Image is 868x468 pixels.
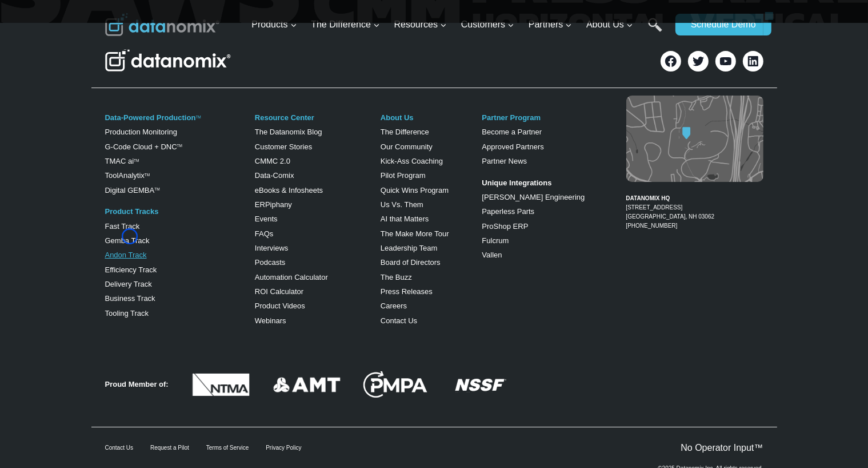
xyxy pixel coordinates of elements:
a: Automation Calculator [255,273,328,281]
a: ToolAnalytix [105,171,145,180]
a: Andon Track [105,251,147,259]
a: FAQs [255,229,274,238]
strong: DATANOMIX HQ [626,195,670,201]
a: TM [195,115,201,119]
a: TMAC aiTM [105,157,139,165]
a: [PERSON_NAME] Engineering [482,193,585,201]
span: Customers [461,17,514,32]
a: Become a Partner [482,128,542,136]
a: Podcasts [255,258,285,267]
a: TM [145,173,150,177]
a: Us Vs. Them [381,200,423,209]
img: Datanomix Logo [105,46,231,72]
a: Interviews [255,244,289,252]
a: Data-Powered Production [105,113,196,122]
a: About Us [381,113,414,122]
a: Fast Track [105,222,140,231]
a: Search [648,18,662,43]
a: Efficiency Track [105,265,157,274]
img: Datanomix [105,13,219,36]
a: Pilot Program [381,171,426,180]
a: [STREET_ADDRESS][GEOGRAPHIC_DATA], NH 03062 [626,204,715,220]
a: Production Monitoring [105,128,177,136]
strong: Proud Member of: [105,380,169,388]
a: Our Community [381,142,433,151]
a: ERPiphany [255,200,292,209]
sup: TM [154,187,159,191]
a: Tooling Track [105,309,149,318]
a: Business Track [105,294,155,303]
span: Products [251,17,297,32]
a: AI that Matters [381,215,429,223]
a: Press Releases [381,287,433,296]
a: Resource Center [255,113,314,122]
a: Approved Partners [482,142,543,151]
a: Quick Wins Program [381,186,449,195]
a: Contact Us [381,316,417,325]
a: ProShop ERP [482,222,528,231]
a: G-Code Cloud + DNCTM [105,142,182,151]
a: Customer Stories [255,142,312,151]
a: Request a Pilot [150,445,189,451]
a: The Make More Tour [381,229,449,238]
a: Partner Program [482,113,541,122]
a: Privacy Policy [266,445,301,451]
a: eBooks & Infosheets [255,186,323,195]
a: Data-Comix [255,171,294,180]
sup: TM [177,144,182,148]
span: About Us [586,17,633,32]
span: The Difference [311,17,380,32]
a: No Operator Input™ [681,443,763,453]
a: Partner News [482,157,527,165]
a: Events [255,215,278,223]
a: Vallen [482,251,502,259]
a: The Datanomix Blog [255,128,322,136]
a: Fulcrum [482,236,509,245]
a: The Difference [381,128,429,136]
nav: Primary Navigation [247,6,670,43]
a: Product Videos [255,302,305,310]
a: Terms of Service [206,445,249,451]
a: Webinars [255,316,286,325]
a: Board of Directors [381,258,441,267]
strong: Unique Integrations [482,179,551,187]
a: Delivery Track [105,280,152,288]
span: Partners [529,17,572,32]
a: Paperless Parts [482,207,534,216]
a: ROI Calculator [255,287,303,296]
a: Contact Us [105,445,133,451]
a: Kick-Ass Coaching [381,157,443,165]
a: Product Tracks [105,207,159,216]
sup: TM [134,158,139,162]
a: Schedule Demo [675,14,763,35]
a: Careers [381,302,407,310]
a: Leadership Team [381,244,438,252]
a: Gemba Track [105,236,150,245]
a: The Buzz [381,273,412,281]
img: Datanomix map image [626,96,763,182]
a: Digital GEMBATM [105,186,160,195]
span: Resources [394,17,447,32]
a: CMMC 2.0 [255,157,290,165]
figcaption: [PHONE_NUMBER] [626,185,763,231]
